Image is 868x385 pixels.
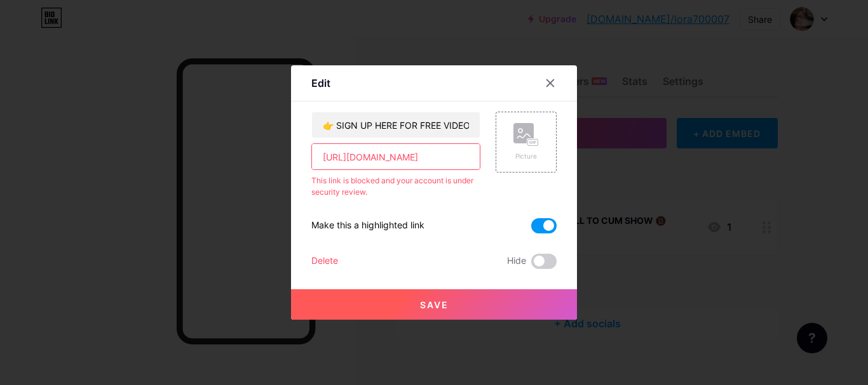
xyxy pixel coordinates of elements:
[311,218,424,233] div: Make this a highlighted link
[291,289,577,320] button: Save
[312,112,480,138] input: Title
[312,144,480,169] input: URL
[507,254,526,269] span: Hide
[513,152,539,161] div: Picture
[311,254,338,269] div: Delete
[311,175,480,198] div: This link is blocked and your account is under security review.
[311,75,330,91] div: Edit
[420,299,449,310] span: Save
